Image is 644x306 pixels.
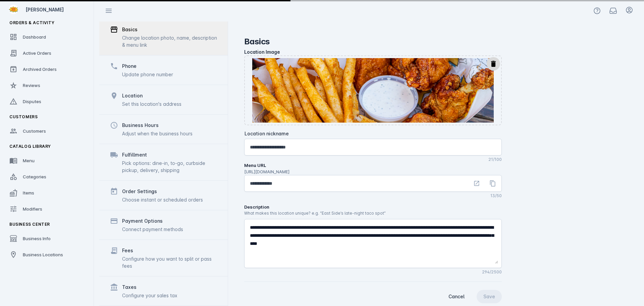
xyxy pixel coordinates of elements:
[4,247,90,262] a: Business Locations
[122,255,217,269] div: Configure how you want to split or pass fees
[23,34,46,40] span: Dashboard
[122,283,137,291] div: Taxes
[122,196,203,203] div: Choose instant or scheduled orders
[4,169,90,184] a: Categories
[244,169,502,175] p: [URL][DOMAIN_NAME]
[442,290,471,303] button: Cancel
[23,252,63,257] span: Business Locations
[4,202,90,216] a: Modifiers
[23,67,57,72] span: Archived Orders
[122,151,147,159] div: Fulfillment
[482,268,502,275] mat-hint: 294/2500
[122,217,163,225] div: Payment Options
[122,100,181,107] div: Set this location's address
[488,156,502,162] mat-hint: 21/100
[23,206,42,212] span: Modifiers
[4,185,90,200] a: Items
[448,294,465,299] span: Cancel
[4,62,90,77] a: Archived Orders
[9,20,54,25] span: Orders & Activity
[9,144,51,149] span: Catalog Library
[122,62,137,70] div: Phone
[23,190,34,195] span: Items
[4,94,90,109] a: Disputes
[122,34,217,48] div: Change location photo, name, description & menu link
[244,38,270,46] div: Basics
[23,50,51,56] span: Active Orders
[244,162,502,169] label: Menu URL
[244,210,502,216] p: What makes this location unique? e.g. “East Side’s late-night taco spot”
[25,6,87,13] div: [PERSON_NAME]
[122,226,183,233] div: Connect payment methods
[122,130,193,137] div: Adjust when the business hours
[122,187,157,195] div: Order Settings
[9,114,38,119] span: Customers
[122,92,143,100] div: Location
[4,30,90,44] a: Dashboard
[122,121,159,129] div: Business Hours
[251,57,495,124] img: ...
[23,99,41,104] span: Disputes
[122,71,173,78] div: Update phone number
[122,160,217,174] div: Pick options: dine-in, to-go, curbside pickup, delivery, shipping
[9,222,50,227] span: Business Center
[23,128,46,134] span: Customers
[4,46,90,60] a: Active Orders
[490,192,502,199] mat-hint: 13/50
[23,83,40,88] span: Reviews
[122,247,133,255] div: Fees
[245,131,289,136] mat-label: Location nickname
[4,231,90,246] a: Business Info
[4,78,90,93] a: Reviews
[4,153,90,168] a: Menu
[489,60,497,68] mat-icon: delete
[122,292,177,299] div: Configure your sales tax
[23,158,35,163] span: Menu
[23,236,51,241] span: Business Info
[122,26,138,34] div: Basics
[244,48,280,55] div: Location Image
[244,204,502,211] label: Description
[23,174,46,179] span: Categories
[4,124,90,138] a: Customers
